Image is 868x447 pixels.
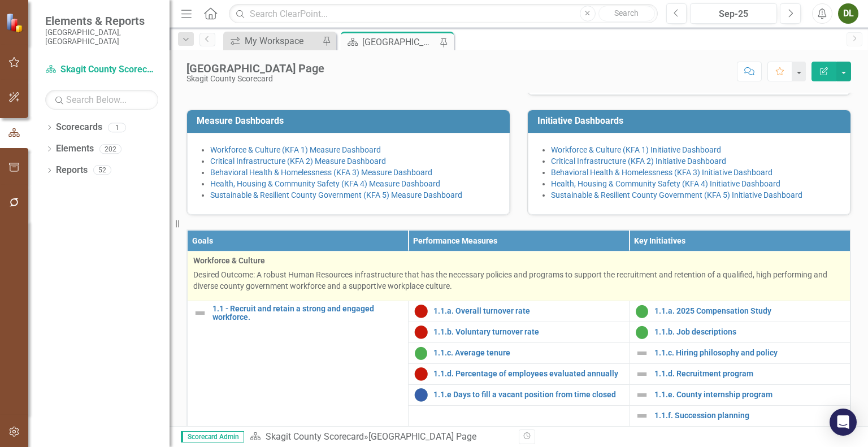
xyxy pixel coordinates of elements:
span: Scorecard Admin [181,431,244,442]
a: 1.1 - Recruit and retain a strong and engaged workforce. [212,305,402,322]
div: [GEOGRAPHIC_DATA] Page [368,431,476,442]
a: Reports [56,164,88,177]
a: 1.1.e. County internship program [654,390,844,399]
a: Health, Housing & Community Safety (KFA 4) Measure Dashboard [210,179,440,188]
a: 1.1.a. 2025 Compensation Study [654,307,844,315]
img: Below Plan [414,326,428,339]
a: 1.1.d. Percentage of employees evaluated annually [433,370,623,378]
button: DL [838,3,858,24]
img: On Target [635,305,649,318]
img: Not Defined [635,388,649,402]
img: ClearPoint Strategy [6,13,25,33]
a: Health, Housing & Community Safety (KFA 4) Initiative Dashboard [551,179,780,188]
a: Workforce & Culture (KFA 1) Initiative Dashboard [551,145,721,154]
a: Behavioral Health & Homelessness (KFA 3) Initiative Dashboard [551,168,772,177]
a: Critical Infrastructure (KFA 2) Initiative Dashboard [551,157,726,166]
div: My Workspace [245,34,319,48]
a: Behavioral Health & Homelessness (KFA 3) Measure Dashboard [210,168,432,177]
a: 1.1.e Days to fill a vacant position from time closed [433,390,623,399]
img: On Target [414,346,428,360]
img: On Target [635,326,649,339]
a: 1.1.b. Voluntary turnover rate [433,328,623,336]
a: Skagit County Scorecard [266,431,364,442]
div: » [250,431,510,444]
a: 1.1.f. Succession planning [654,411,844,420]
img: Not Defined [635,409,649,423]
img: Not Defined [635,346,649,360]
div: 202 [99,144,121,154]
a: My Workspace [226,34,319,48]
div: [GEOGRAPHIC_DATA] Page [362,35,437,49]
a: Scorecards [56,121,102,134]
div: [GEOGRAPHIC_DATA] Page [186,62,324,75]
img: No Information [414,388,428,402]
a: Critical Infrastructure (KFA 2) Measure Dashboard [210,157,386,166]
div: Skagit County Scorecard [186,75,324,83]
div: Open Intercom Messenger [830,409,857,436]
input: Search ClearPoint... [229,4,657,24]
div: 1 [108,123,126,132]
p: Desired Outcome: A robust Human Resources infrastructure that has the necessary policies and prog... [193,269,844,292]
img: Below Plan [414,305,428,318]
a: Sustainable & Resilient County Government (KFA 5) Measure Dashboard [210,190,462,199]
small: [GEOGRAPHIC_DATA], [GEOGRAPHIC_DATA] [45,28,158,46]
a: 1.1.c. Hiring philosophy and policy [654,349,844,357]
input: Search Below... [45,90,158,110]
div: 52 [93,166,111,175]
img: Below Plan [414,367,428,381]
img: Not Defined [193,306,207,320]
img: Not Defined [635,367,649,381]
span: Elements & Reports [45,14,158,28]
a: Sustainable & Resilient County Government (KFA 5) Initiative Dashboard [551,190,802,199]
span: Search [614,8,639,18]
span: Workforce & Culture [193,255,844,266]
a: Elements [56,142,94,155]
a: Skagit County Scorecard [45,63,158,76]
h3: Initiative Dashboards [537,116,845,126]
a: 1.1.a. Overall turnover rate [433,307,623,315]
a: 1.1.c. Average tenure [433,349,623,357]
a: Workforce & Culture (KFA 1) Measure Dashboard [210,145,381,154]
div: Sep-25 [694,7,773,21]
h3: Measure Dashboards [197,116,504,126]
a: 1.1.d. Recruitment program [654,370,844,378]
button: Sep-25 [690,3,777,24]
a: 1.1.b. Job descriptions [654,328,844,336]
button: Search [598,6,655,21]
